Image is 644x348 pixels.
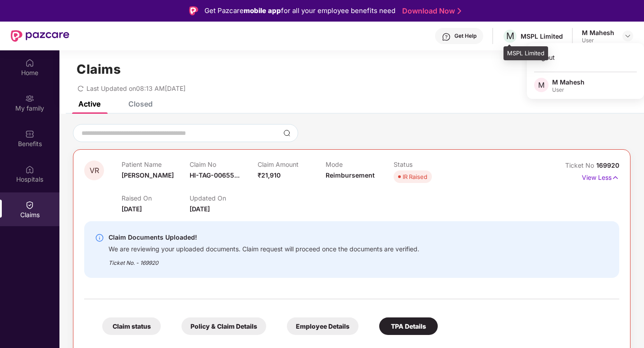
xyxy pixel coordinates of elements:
img: New Pazcare Logo [11,30,69,42]
a: Download Now [402,6,458,16]
div: User [552,86,585,94]
div: Get Help [454,32,476,40]
img: svg+xml;base64,PHN2ZyBpZD0iSW5mby0yMHgyMCIgeG1sbnM9Imh0dHA6Ly93d3cudzMub3JnLzIwMDAvc3ZnIiB3aWR0aD... [95,233,104,242]
div: M Mahesh [582,28,614,37]
div: Logout [527,49,644,66]
div: Employee Details [287,317,358,335]
span: Ticket No [565,161,596,169]
img: Stroke [458,6,461,16]
div: MSPL Limited [503,46,548,61]
div: IR Raised [403,172,427,181]
p: Raised On [122,194,190,202]
span: ₹21,910 [258,171,281,179]
div: TPA Details [379,317,438,335]
img: svg+xml;base64,PHN2ZyB3aWR0aD0iMjAiIGhlaWdodD0iMjAiIHZpZXdCb3g9IjAgMCAyMCAyMCIgZmlsbD0ibm9uZSIgeG... [25,94,34,103]
div: Closed [128,99,153,108]
span: M [538,80,544,90]
p: Claim No [190,161,258,168]
div: M Mahesh [552,78,585,86]
img: svg+xml;base64,PHN2ZyBpZD0iRHJvcGRvd24tMzJ4MzIiIHhtbG5zPSJodHRwOi8vd3d3LnczLm9yZy8yMDAwL3N2ZyIgd2... [624,32,631,40]
p: Claim Amount [258,161,326,168]
div: MSPL Limited [521,32,563,40]
p: Updated On [190,194,258,202]
img: svg+xml;base64,PHN2ZyBpZD0iSGVscC0zMngzMiIgeG1sbnM9Imh0dHA6Ly93d3cudzMub3JnLzIwMDAvc3ZnIiB3aWR0aD... [442,32,451,41]
p: Patient Name [122,161,190,168]
strong: mobile app [244,6,281,15]
img: svg+xml;base64,PHN2ZyBpZD0iSG9tZSIgeG1sbnM9Imh0dHA6Ly93d3cudzMub3JnLzIwMDAvc3ZnIiB3aWR0aD0iMjAiIG... [25,58,34,67]
span: [DATE] [122,205,142,213]
div: We are reviewing your uploaded documents. Claim request will proceed once the documents are verif... [109,243,419,253]
span: [DATE] [190,205,210,213]
img: svg+xml;base64,PHN2ZyBpZD0iU2VhcmNoLTMyeDMyIiB4bWxucz0iaHR0cDovL3d3dy53My5vcmcvMjAwMC9zdmciIHdpZH... [283,129,290,137]
span: Last Updated on 08:13 AM[DATE] [86,85,186,92]
div: Policy & Claim Details [181,317,266,335]
div: Active [78,99,100,108]
img: svg+xml;base64,PHN2ZyBpZD0iQ2xhaW0iIHhtbG5zPSJodHRwOi8vd3d3LnczLm9yZy8yMDAwL3N2ZyIgd2lkdGg9IjIwIi... [25,201,34,210]
img: Logo [189,6,198,15]
span: redo [77,85,84,92]
p: View Less [582,170,619,183]
img: svg+xml;base64,PHN2ZyBpZD0iQmVuZWZpdHMiIHhtbG5zPSJodHRwOi8vd3d3LnczLm9yZy8yMDAwL3N2ZyIgd2lkdGg9Ij... [25,129,34,138]
span: HI-TAG-00655... [190,171,240,179]
img: svg+xml;base64,PHN2ZyBpZD0iSG9zcGl0YWxzIiB4bWxucz0iaHR0cDovL3d3dy53My5vcmcvMjAwMC9zdmciIHdpZHRoPS... [25,165,34,174]
span: [PERSON_NAME] [122,171,174,179]
div: User [582,37,614,44]
h1: Claims [77,62,121,77]
img: svg+xml;base64,PHN2ZyB4bWxucz0iaHR0cDovL3d3dy53My5vcmcvMjAwMC9zdmciIHdpZHRoPSIxNyIgaGVpZ2h0PSIxNy... [612,173,619,183]
div: Ticket No. - 169920 [109,253,419,267]
span: 169920 [596,161,619,169]
span: Reimbursement [326,171,375,179]
div: Get Pazcare for all your employee benefits need [204,5,395,16]
p: Status [394,161,462,168]
div: Claim status [102,317,161,335]
span: M [506,31,514,41]
p: Mode [326,161,394,168]
span: VR [90,167,99,174]
div: Claim Documents Uploaded! [109,232,419,243]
